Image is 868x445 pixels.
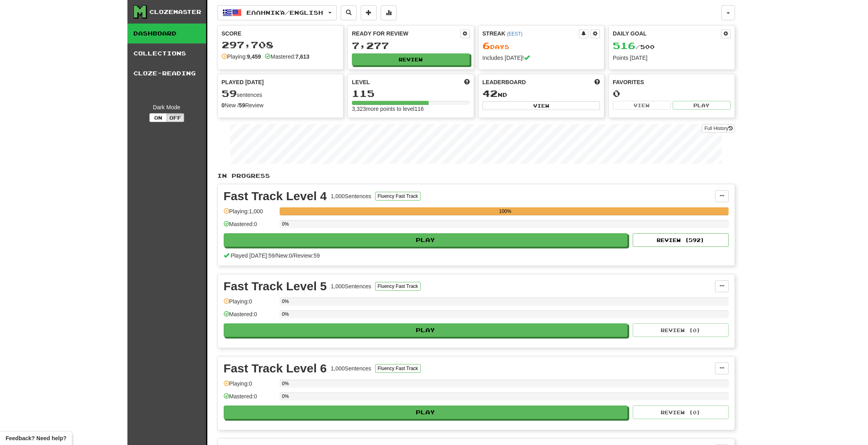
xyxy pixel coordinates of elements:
[702,124,735,133] a: Full History
[222,78,264,86] span: Played [DATE]
[133,103,200,111] div: Dark Mode
[224,220,276,233] div: Mastered: 0
[633,406,729,419] button: Review (0)
[594,78,600,86] span: This week in points, UTC
[224,190,327,202] div: Fast Track Level 4
[483,40,490,51] span: 6
[224,362,327,374] div: Fast Track Level 6
[224,323,628,337] button: Play
[224,233,628,247] button: Play
[222,30,340,37] div: Score
[483,101,600,110] button: View
[275,252,276,259] span: /
[224,406,628,419] button: Play
[224,207,276,221] div: Playing: 1,000
[224,310,276,323] div: Mastered: 0
[127,63,206,83] a: Cloze-Reading
[613,54,731,62] div: Points [DATE]
[483,88,498,99] span: 42
[613,30,721,38] div: Daily Goal
[352,89,470,98] div: 115
[224,392,276,406] div: Mastered: 0
[331,192,371,200] div: 1,000 Sentences
[375,364,420,373] button: Fluency Fast Track
[613,43,655,50] span: / 500
[276,252,292,259] span: New: 0
[222,102,225,108] strong: 0
[341,5,357,20] button: Search sentences
[633,233,729,247] button: Review (592)
[381,5,397,20] button: More stats
[352,41,470,51] div: 7,277
[483,89,600,99] div: nd
[167,113,184,122] button: Off
[352,105,470,113] div: 3,323 more points to level 116
[613,40,636,51] span: 516
[222,40,340,50] div: 297,708
[613,78,731,86] div: Favorites
[127,24,206,43] a: Dashboard
[352,78,370,86] span: Level
[613,89,731,98] div: 0
[352,30,460,37] div: Ready for Review
[673,101,731,110] button: Play
[294,252,320,259] span: Review: 59
[292,252,294,259] span: /
[507,31,522,37] a: (EEST)
[6,434,66,442] span: Open feedback widget
[613,101,671,110] button: View
[352,53,470,65] button: Review
[217,172,735,180] p: In Progress
[375,192,420,201] button: Fluency Fast Track
[483,41,600,51] div: Day s
[230,252,274,259] span: Played [DATE]: 59
[224,297,276,311] div: Playing: 0
[224,280,327,292] div: Fast Track Level 5
[282,207,729,215] div: 100%
[375,282,420,291] button: Fluency Fast Track
[222,89,340,99] div: sentences
[149,113,167,122] button: On
[483,30,579,37] div: Streak
[222,53,261,61] div: Playing:
[224,380,276,393] div: Playing: 0
[483,54,600,62] div: Includes [DATE]!
[247,53,261,60] strong: 9,459
[239,102,245,108] strong: 59
[331,364,371,372] div: 1,000 Sentences
[217,5,337,20] button: Ελληνικά/English
[464,78,470,86] span: Score more points to level up
[483,78,526,86] span: Leaderboard
[222,101,340,109] div: New / Review
[222,88,237,99] span: 59
[265,53,309,61] div: Mastered:
[633,323,729,337] button: Review (0)
[361,5,377,20] button: Add sentence to collection
[246,9,323,16] span: Ελληνικά / English
[149,8,201,16] div: Clozemaster
[331,282,371,290] div: 1,000 Sentences
[296,53,310,60] strong: 7,613
[127,43,206,63] a: Collections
